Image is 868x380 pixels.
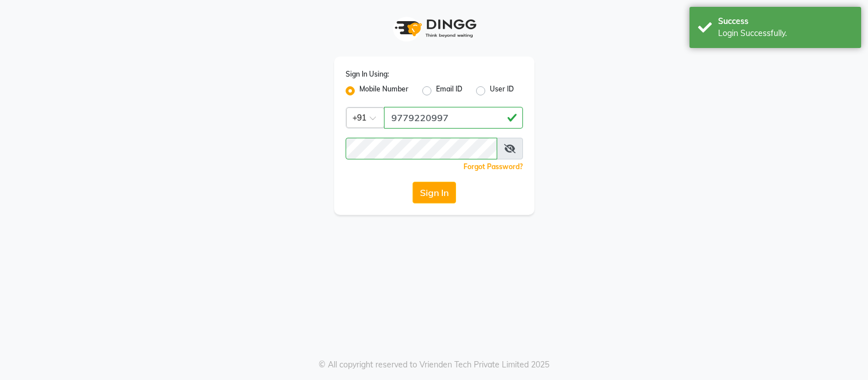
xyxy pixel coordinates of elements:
[346,69,389,79] label: Sign In Using:
[718,27,853,39] div: Login Successfully.
[718,15,853,27] div: Success
[490,84,514,98] label: User ID
[384,107,523,129] input: Username
[389,11,480,45] img: logo1.svg
[346,138,497,159] input: Username
[413,182,456,203] button: Sign In
[463,162,523,171] a: Forgot Password?
[359,84,409,98] label: Mobile Number
[436,84,462,98] label: Email ID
